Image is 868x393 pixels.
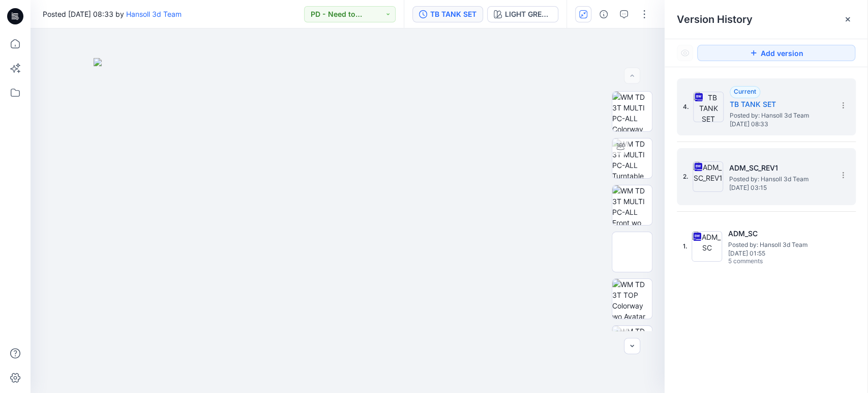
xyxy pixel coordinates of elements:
span: [DATE] 08:33 [730,121,831,128]
button: LIGHT GREY HTR_W111250729UL53TA [487,6,558,22]
h5: ADM_SC_REV1 [729,162,831,174]
button: Add version [697,45,855,61]
img: WM TD 3T MULTI PC-ALL Front wo Avatar [612,185,652,225]
h5: ADM_SC [728,228,830,240]
img: TB TANK SET [693,92,724,122]
span: 5 comments [728,258,799,266]
img: ADM_SC [692,231,722,262]
img: WM TD 3T MULTI PC-ALL Colorway wo Avatar [612,92,652,131]
span: Posted [DATE] 08:33 by [43,9,182,19]
img: WM TD 3T TOP Colorway wo Avatar [612,279,652,319]
img: WM TD 3T TOP Turntable with Avatar [612,326,652,366]
span: [DATE] 01:55 [728,250,830,257]
span: Version History [677,13,753,25]
span: 2. [683,172,689,181]
img: eyJhbGciOiJIUzI1NiIsImtpZCI6IjAiLCJzbHQiOiJzZXMiLCJ0eXAiOiJKV1QifQ.eyJkYXRhIjp7InR5cGUiOiJzdG9yYW... [94,58,602,393]
span: 4. [683,102,689,111]
a: Hansoll 3d Team [126,10,182,18]
span: Posted by: Hansoll 3d Team [730,110,831,121]
span: 1. [683,242,687,251]
span: Posted by: Hansoll 3d Team [729,174,831,184]
button: Details [595,6,612,22]
img: ADM_SC_REV1 [693,161,723,192]
button: Show Hidden Versions [677,45,693,61]
img: WM TD 3T MULTI PC-ALL Turntable with Avatar [612,138,652,178]
button: Close [844,15,852,23]
div: LIGHT GREY HTR_W111250729UL53TA [505,9,552,20]
span: Current [734,88,756,95]
span: [DATE] 03:15 [729,184,831,191]
span: Posted by: Hansoll 3d Team [728,240,830,250]
h5: TB TANK SET [730,98,831,110]
button: TB TANK SET [412,6,483,22]
div: TB TANK SET [430,9,476,20]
